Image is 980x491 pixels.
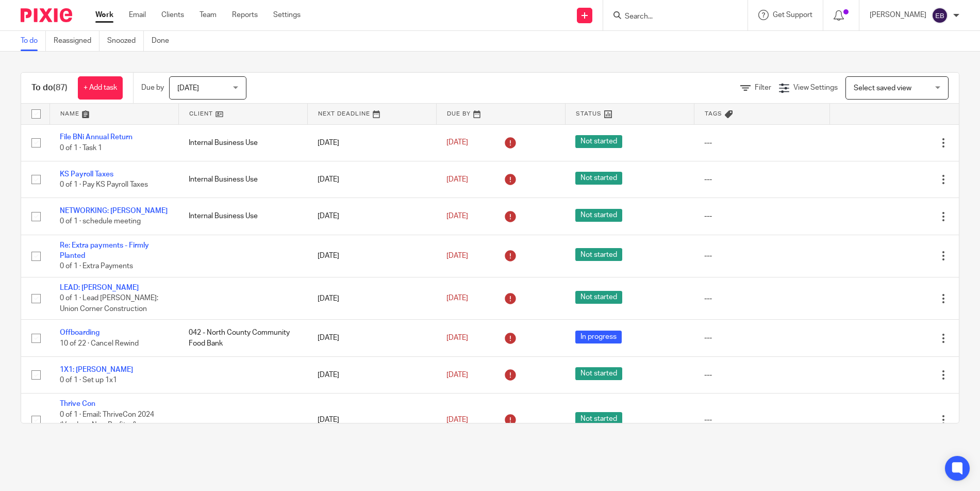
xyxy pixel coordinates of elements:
[178,320,307,356] td: 042 - North County Community Food Bank
[60,340,139,347] span: 10 of 22 · Cancel Rewind
[704,293,819,304] div: ---
[177,85,199,92] span: [DATE]
[141,83,164,93] p: Due by
[446,212,468,220] span: [DATE]
[704,174,819,185] div: ---
[575,331,622,343] span: In progress
[704,211,819,221] div: ---
[60,284,139,291] a: LEAD: [PERSON_NAME]
[575,412,622,425] span: Not started
[178,124,307,161] td: Internal Business Use
[932,7,948,24] img: svg%3E
[60,295,158,313] span: 0 of 1 · Lead [PERSON_NAME]: Union Corner Construction
[446,416,468,423] span: [DATE]
[793,84,838,91] span: View Settings
[704,370,819,380] div: ---
[575,172,622,185] span: Not started
[273,10,301,20] a: Settings
[575,367,622,380] span: Not started
[53,84,68,92] span: (87)
[200,10,217,20] a: Team
[704,251,819,261] div: ---
[60,181,148,188] span: 0 of 1 · Pay KS Payroll Taxes
[107,31,144,51] a: Snoozed
[773,11,812,19] span: Get Support
[60,400,95,407] a: Thrive Con
[446,334,468,341] span: [DATE]
[60,218,141,225] span: 0 of 1 · schedule meeting
[446,252,468,259] span: [DATE]
[307,394,436,447] td: [DATE]
[60,377,117,384] span: 0 of 1 · Set up 1x1
[870,10,926,20] p: [PERSON_NAME]
[307,161,436,198] td: [DATE]
[755,84,771,91] span: Filter
[575,291,622,304] span: Not started
[60,411,154,439] span: 0 of 1 · Email: ThriveCon 2024 (Vendors, Non-Profits, & Members)
[60,171,113,178] a: KS Payroll Taxes
[31,83,68,93] h1: To do
[307,235,436,277] td: [DATE]
[575,248,622,261] span: Not started
[21,31,46,51] a: To do
[232,10,258,20] a: Reports
[704,138,819,148] div: ---
[178,198,307,235] td: Internal Business Use
[60,134,132,141] a: File BNi Annual Return
[705,111,722,117] span: Tags
[178,161,307,198] td: Internal Business Use
[307,277,436,319] td: [DATE]
[21,8,72,22] img: Pixie
[446,139,468,146] span: [DATE]
[60,207,168,215] a: NETWORKING: [PERSON_NAME]
[95,10,113,20] a: Work
[60,242,149,259] a: Re: Extra payments - Firmly Planted
[575,135,622,148] span: Not started
[60,144,102,152] span: 0 of 1 · Task 1
[129,10,146,20] a: Email
[152,31,177,51] a: Done
[161,10,184,20] a: Clients
[704,333,819,343] div: ---
[60,366,133,373] a: 1X1: [PERSON_NAME]
[307,198,436,235] td: [DATE]
[446,295,468,302] span: [DATE]
[446,176,468,183] span: [DATE]
[78,76,123,100] a: + Add task
[624,12,717,22] input: Search
[54,31,99,51] a: Reassigned
[704,415,819,425] div: ---
[60,329,99,336] a: Offboarding
[307,320,436,356] td: [DATE]
[446,371,468,379] span: [DATE]
[307,356,436,393] td: [DATE]
[60,263,133,270] span: 0 of 1 · Extra Payments
[307,124,436,161] td: [DATE]
[854,85,911,92] span: Select saved view
[575,209,622,222] span: Not started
